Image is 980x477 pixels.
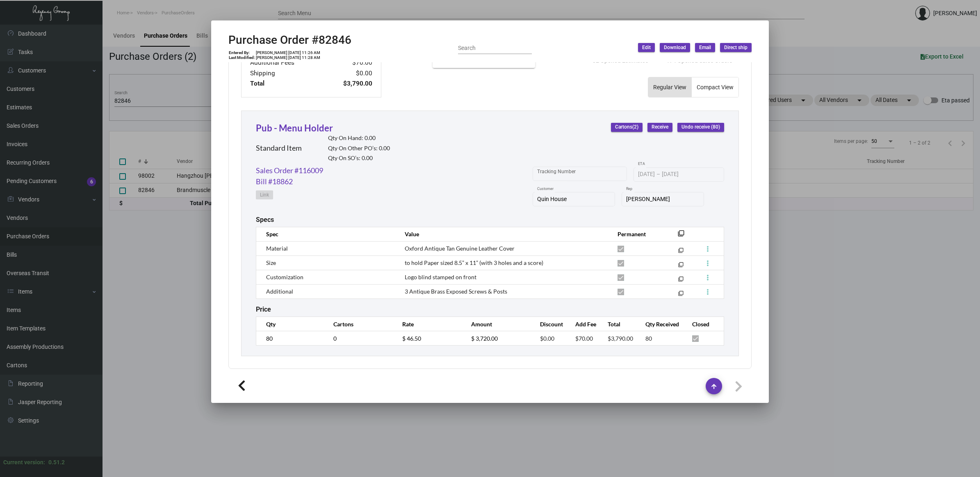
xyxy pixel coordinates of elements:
[324,58,373,68] td: $70.00
[695,43,715,52] button: Email
[250,68,324,79] td: Shipping
[608,335,633,342] span: $3,790.00
[255,50,321,55] td: [PERSON_NAME] [DATE] 11:26 AM
[692,77,738,97] button: Compact View
[228,50,255,55] td: Entered By:
[647,123,672,132] button: Receive
[256,122,333,133] a: Pub - Menu Holder
[48,458,65,467] div: 0.51.2
[642,44,651,51] span: Edit
[256,165,323,176] a: Sales Order #116009
[662,171,701,178] input: End date
[611,123,643,132] button: Cartons(2)
[266,288,293,295] span: Additional
[540,335,554,342] span: $0.00
[681,124,720,131] span: Undo receive (80)
[720,43,752,52] button: Direct ship
[250,79,324,89] td: Total
[328,145,390,152] h2: Qty On Other PO’s: 0.00
[652,124,668,131] span: Receive
[637,317,684,331] th: Qty Received
[3,458,45,467] div: Current version:
[394,317,463,331] th: Rate
[638,43,655,52] button: Edit
[645,335,652,342] span: 80
[678,278,684,283] mat-icon: filter_none
[599,317,637,331] th: Total
[699,44,711,51] span: Email
[678,233,684,239] mat-icon: filter_none
[328,135,390,142] h2: Qty On Hand: 0.00
[664,44,686,51] span: Download
[255,55,321,60] td: [PERSON_NAME] [DATE] 11:28 AM
[256,190,273,199] button: Link
[325,317,394,331] th: Cartons
[632,124,638,130] span: (2)
[266,245,288,252] span: Material
[609,227,665,241] th: Permanent
[405,288,507,295] span: 3 Antique Brass Exposed Screws & Posts
[463,317,532,331] th: Amount
[638,171,655,178] input: Start date
[678,264,684,269] mat-icon: filter_none
[575,335,593,342] span: $70.00
[724,44,748,51] span: Direct ship
[567,317,600,331] th: Add Fee
[678,249,684,255] mat-icon: filter_none
[260,192,269,199] span: Link
[256,144,302,153] h2: Standard Item
[660,43,690,52] button: Download
[250,58,324,68] td: Additional Fees
[228,33,351,47] h2: Purchase Order #82846
[324,68,373,79] td: $0.00
[256,317,325,331] th: Qty
[405,245,515,252] span: Oxford Antique Tan Genuine Leather Cover
[324,79,373,89] td: $3,790.00
[678,292,684,298] mat-icon: filter_none
[593,57,648,64] span: 32 Opened Estimates
[405,274,476,280] span: Logo blind stamped on front
[684,317,724,331] th: Closed
[666,57,732,64] span: 174 Opened Sales Orders
[677,123,724,132] button: Undo receive (80)
[405,259,543,266] span: to hold Paper sized 8.5” x 11” (with 3 holes and a score)
[328,155,390,162] h2: Qty On SO’s: 0.00
[256,176,293,187] a: Bill #18862
[656,171,660,178] span: –
[266,274,303,280] span: Customization
[615,124,638,131] span: Cartons
[228,55,255,60] td: Last Modified:
[266,259,276,266] span: Size
[256,227,397,241] th: Spec
[648,77,691,97] button: Regular View
[397,227,609,241] th: Value
[256,305,271,313] h2: Price
[532,317,567,331] th: Discount
[256,216,274,224] h2: Specs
